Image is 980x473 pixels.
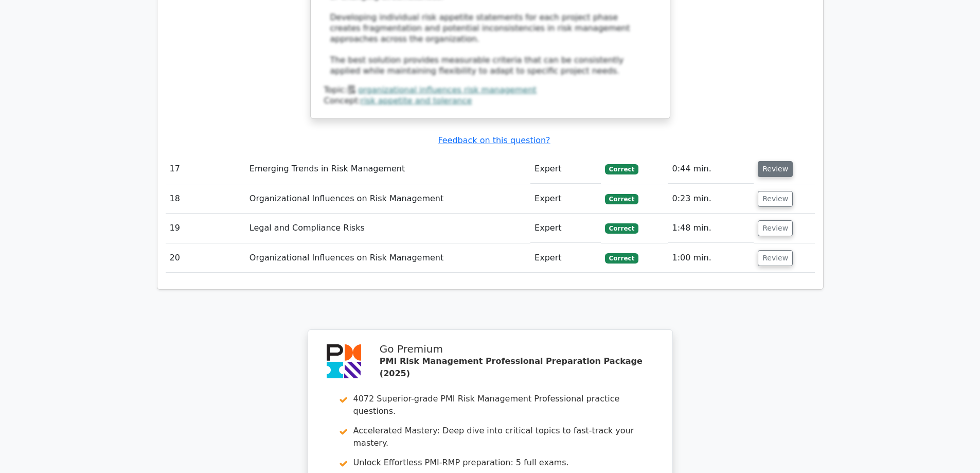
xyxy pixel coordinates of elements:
[758,250,793,266] button: Review
[358,85,537,95] a: organizational influences risk management
[166,214,245,243] td: 19
[166,184,245,214] td: 18
[530,184,601,214] td: Expert
[668,154,754,184] td: 0:44 min.
[438,135,550,145] a: Feedback on this question?
[605,253,638,264] span: Correct
[324,96,656,107] div: Concept:
[668,184,754,214] td: 0:23 min.
[245,184,530,214] td: Organizational Influences on Risk Management
[605,223,638,234] span: Correct
[245,154,530,184] td: Emerging Trends in Risk Management
[166,154,245,184] td: 17
[530,243,601,273] td: Expert
[530,154,601,184] td: Expert
[361,96,472,106] a: risk appetite and tolerance
[668,214,754,243] td: 1:48 min.
[605,194,638,204] span: Correct
[324,85,656,96] div: Topic:
[668,243,754,273] td: 1:00 min.
[758,191,793,207] button: Review
[758,161,793,177] button: Review
[166,243,245,273] td: 20
[530,214,601,243] td: Expert
[758,220,793,236] button: Review
[245,214,530,243] td: Legal and Compliance Risks
[605,164,638,174] span: Correct
[245,243,530,273] td: Organizational Influences on Risk Management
